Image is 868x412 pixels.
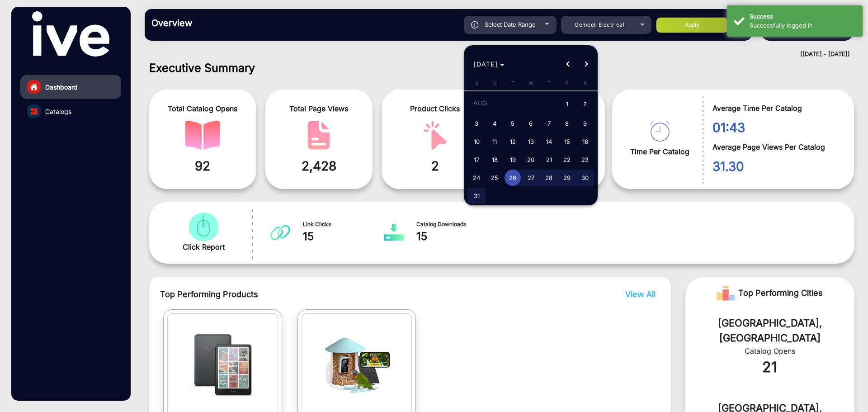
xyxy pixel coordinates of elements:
[577,115,593,132] span: 9
[468,188,485,204] span: 31
[486,133,504,151] button: August 11, 2025
[505,133,521,150] span: 12
[475,80,478,86] span: S
[470,56,508,72] button: Choose month and year
[576,133,594,151] button: August 16, 2025
[505,170,521,186] span: 26
[486,133,503,150] span: 11
[468,115,485,132] span: 3
[468,133,485,150] span: 10
[541,133,557,150] span: 14
[541,170,557,186] span: 28
[486,151,504,169] button: August 18, 2025
[576,169,594,187] button: August 30, 2025
[577,152,593,168] span: 23
[558,151,576,169] button: August 22, 2025
[504,169,522,187] button: August 26, 2025
[750,12,856,21] div: Success
[473,60,498,68] span: [DATE]
[467,133,486,151] button: August 10, 2025
[492,80,497,86] span: M
[522,169,540,187] button: August 27, 2025
[486,114,504,133] button: August 4, 2025
[577,170,593,186] span: 30
[559,55,577,73] button: Previous month
[468,170,485,186] span: 24
[467,151,486,169] button: August 17, 2025
[558,169,576,187] button: August 29, 2025
[559,133,575,150] span: 15
[559,152,575,168] span: 22
[540,169,558,187] button: August 28, 2025
[558,94,576,114] button: August 1, 2025
[523,115,539,132] span: 6
[528,80,533,86] span: W
[511,80,514,86] span: T
[505,152,521,168] span: 19
[559,95,575,114] span: 1
[504,151,522,169] button: August 19, 2025
[522,133,540,151] button: August 13, 2025
[467,114,486,133] button: August 3, 2025
[486,169,504,187] button: August 25, 2025
[523,170,539,186] span: 27
[576,151,594,169] button: August 23, 2025
[541,115,557,132] span: 7
[505,115,521,132] span: 5
[547,80,551,86] span: T
[467,187,486,205] button: August 31, 2025
[576,114,594,133] button: August 9, 2025
[467,94,558,114] td: AUG
[522,114,540,133] button: August 6, 2025
[504,133,522,151] button: August 12, 2025
[558,133,576,151] button: August 15, 2025
[523,133,539,150] span: 13
[540,114,558,133] button: August 7, 2025
[540,151,558,169] button: August 21, 2025
[576,94,594,114] button: August 2, 2025
[504,114,522,133] button: August 5, 2025
[577,133,593,150] span: 16
[486,115,503,132] span: 4
[750,21,856,30] div: Successfully logged in
[523,152,539,168] span: 20
[559,115,575,132] span: 8
[486,170,503,186] span: 25
[522,151,540,169] button: August 20, 2025
[541,152,557,168] span: 21
[577,55,595,73] button: Next month
[559,170,575,186] span: 29
[584,80,587,86] span: S
[558,114,576,133] button: August 8, 2025
[468,152,485,168] span: 17
[540,133,558,151] button: August 14, 2025
[566,80,569,86] span: F
[467,169,486,187] button: August 24, 2025
[577,95,593,114] span: 2
[486,152,503,168] span: 18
